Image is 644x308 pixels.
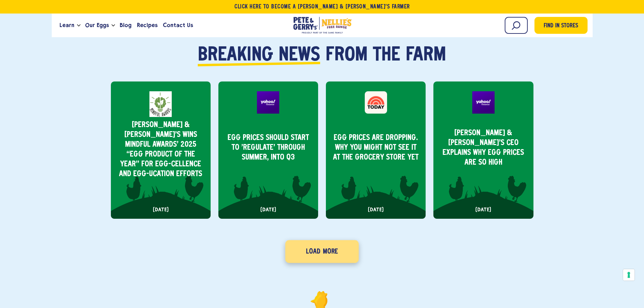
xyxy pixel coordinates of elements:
[120,21,132,29] span: Blog
[163,21,193,29] span: Contact Us
[116,120,205,179] p: [PERSON_NAME] & [PERSON_NAME]’s Wins Mindful Awards’ 2025 “Egg Product of the Year” for Egg-celle...
[285,240,359,263] a: Load More
[111,81,211,219] a: [PERSON_NAME] & [PERSON_NAME]’s Wins Mindful Awards’ 2025 “Egg Product of the Year” for Egg-celle...
[331,133,420,163] p: Egg prices are dropping. Why you might not see it at the grocery store yet
[111,81,211,219] div: Pete &amp; Gerry’s Wins Mindful Awards’ 2025 “Egg Product of the Year” for Egg-cellence and Egg-u...
[77,24,80,27] button: Open the dropdown menu for Learn
[160,16,196,34] a: Contact Us
[85,21,109,29] span: Our Eggs
[224,133,313,163] p: Egg prices should start to 'regulate' through summer, into Q3
[198,45,273,66] span: Breaking
[534,17,588,34] a: Find in Stores
[57,16,77,34] a: Learn
[153,206,169,213] span: [DATE]
[279,45,320,66] span: news
[475,206,491,213] span: [DATE]
[59,21,74,29] span: Learn
[260,206,276,213] span: [DATE]
[218,81,318,219] a: Egg prices should start to 'regulate' through summer, into Q3 [DATE]
[326,81,426,219] div: Egg prices are dropping. Why you might not see it at the grocery store yet
[544,22,578,31] span: Find in Stores
[505,17,528,34] input: Search
[406,45,446,66] span: farm
[117,16,134,34] a: Blog
[218,81,318,219] div: Egg prices should start to &#39;regulate&#39; through summer, into Q3
[326,45,367,66] span: from
[137,21,158,29] span: Recipes
[433,81,533,219] a: [PERSON_NAME] & [PERSON_NAME]'s CEO explains why egg prices are so high [DATE]
[112,24,115,27] button: Open the dropdown menu for Our Eggs
[82,16,112,34] a: Our Eggs
[368,206,384,213] span: [DATE]
[373,45,400,66] span: the
[433,81,533,219] div: Pete &amp; Gerry&#39;s CEO explains why egg prices are so high
[439,128,528,168] p: [PERSON_NAME] & [PERSON_NAME]'s CEO explains why egg prices are so high
[134,16,160,34] a: Recipes
[623,269,635,281] button: Your consent preferences for tracking technologies
[326,81,426,219] a: Egg prices are dropping. Why you might not see it at the grocery store yet [DATE]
